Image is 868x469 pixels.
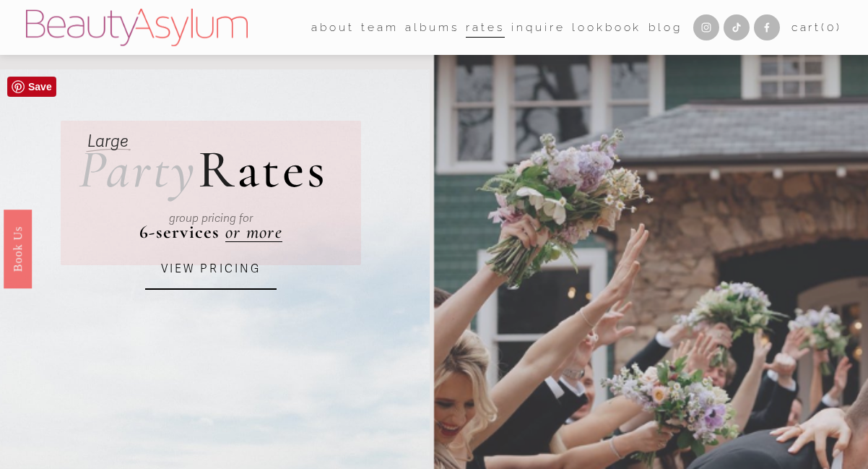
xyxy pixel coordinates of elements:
[79,143,328,197] h2: ates
[361,17,399,38] span: team
[87,132,129,152] em: Large
[572,16,641,38] a: Lookbook
[79,137,198,202] em: Party
[4,209,32,288] a: Book Us
[169,211,253,225] em: group pricing for
[145,249,277,290] a: VIEW PRICING
[754,14,780,40] a: Facebook
[7,77,56,97] a: Pin it!
[511,16,565,38] a: Inquire
[26,9,248,46] img: Beauty Asylum | Bridal Hair &amp; Makeup Charlotte &amp; Atlanta
[405,16,459,38] a: albums
[827,20,836,34] span: 0
[311,16,354,38] a: folder dropdown
[648,16,682,38] a: Blog
[791,17,842,38] a: 0 items in cart
[466,16,504,38] a: Rates
[821,20,842,34] span: ( )
[361,16,399,38] a: folder dropdown
[311,17,354,38] span: about
[198,137,237,202] span: R
[724,14,750,40] a: TikTok
[693,14,719,40] a: Instagram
